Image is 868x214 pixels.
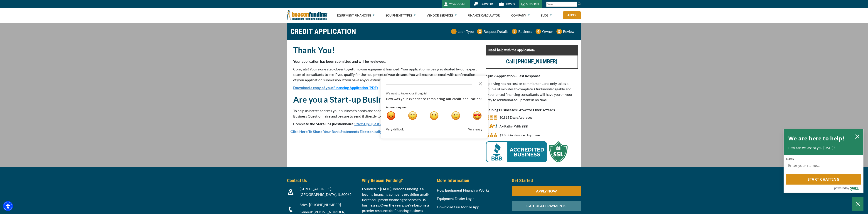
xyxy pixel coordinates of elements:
[386,127,404,131] div: Very difficult
[293,45,477,55] h2: Thank You!
[572,2,576,6] a: Clear search text
[293,85,378,90] a: Download a copy of yourFinancing Application (PDF)
[486,107,578,113] p: Helping Businesses Grow for Over Years
[300,202,357,207] p: Sales: [PHONE_NUMBER]
[337,8,374,23] a: Equipment Financing
[288,207,293,212] img: Beacon Funding Phone
[427,8,457,23] a: Vendor Services
[786,174,861,185] button: Start chatting
[512,186,581,196] div: APPLY NOW
[293,108,477,119] p: To help us better address your business's needs and speed up the decision process, please complet...
[541,8,552,23] a: Blog
[293,66,477,83] p: Congrats! You’re one step closer to getting your equipment financed! Your application is being ev...
[786,161,861,170] input: Name
[499,124,528,129] p: A+ Rating With BBB
[473,111,482,120] button: Extremely happy
[430,111,438,120] button: Neutral
[451,29,457,34] img: Number 1
[512,29,517,34] img: Number 3
[408,111,417,120] button: Unsatisfied
[852,197,863,211] button: Close Chatbox
[387,111,395,120] button: Extremely unsatisfied
[386,8,416,23] a: Equipment Types
[786,157,861,160] label: Name
[846,185,849,191] span: by
[381,76,488,138] div: Survey
[499,115,533,120] p: 30,815 Deals Approved
[563,29,574,34] p: Review
[451,111,460,120] button: Happy
[290,25,356,38] h1: CREDIT APPLICATION
[290,129,419,134] a: Click Here To Share Your Bank Statements Electronically For A Faster Approval.
[458,29,474,34] p: Loan Type
[362,177,431,184] h5: Why Beacon Funding?
[293,94,477,105] h2: Are you a Start-up Business?
[354,122,393,126] a: Start-Up Questionnaire
[854,133,861,139] button: close chatbox
[386,96,482,101] div: How was your experience completing our credit application?
[300,187,352,197] span: [STREET_ADDRESS] [GEOGRAPHIC_DATA], IL 60062
[563,11,581,19] a: Apply
[512,204,581,208] a: CALCULATE PAYMENTS
[506,2,515,6] span: Careers
[481,2,493,6] span: Contact Us
[288,189,293,195] img: Beacon Funding location
[542,108,546,112] span: 32
[536,29,541,34] img: Number 4
[542,29,553,34] p: Owner
[437,196,475,201] a: Equipment Dealer Login
[486,141,568,162] img: BBB Acredited Business and SSL Protection
[437,188,489,192] a: How Equipment Financing Works
[488,47,575,53] p: Need help with the application?
[506,58,558,65] a: call (847) 897-2486
[293,121,477,127] p: Complete the Start-up Questionnaire:
[834,185,863,192] a: Powered by Olark - open in a new tab
[486,73,578,79] p: Quick Application - Fast Response
[430,111,438,120] div: neutral
[476,79,485,88] button: Close the survey
[499,132,543,138] p: $1,846,812,957 in Financed Equipment
[287,177,357,184] h5: Contact Us
[512,177,581,184] h5: Get Started
[484,29,508,34] p: Request Details
[437,177,506,184] h5: More Information
[512,189,581,193] a: APPLY NOW
[387,111,395,120] div: very sad
[556,29,562,34] img: Number 5
[287,8,327,23] img: Beacon Funding Corporation logo
[511,8,530,23] a: Company
[784,129,863,193] div: olark chatbox
[333,85,378,90] span: Financing Application (PDF)
[437,205,479,209] a: Download Our Mobile App
[834,185,846,191] span: powered
[512,201,581,211] div: CALCULATE PAYMENTS
[386,91,482,95] div: We want to know your thoughts!
[3,201,13,211] div: Accessibility Menu
[546,2,577,7] input: Search
[473,111,482,120] div: very happy
[518,29,532,34] p: Business
[386,105,482,109] p: Answer required
[468,8,500,23] a: Finance Calculator
[451,111,460,120] div: happy
[408,111,417,120] div: sad
[477,29,482,34] img: Number 2
[788,146,859,150] p: How can we assist you [DATE]?
[578,2,581,6] img: Search
[293,59,477,64] p: Your application has been submitted and will be reviewed.
[486,81,578,103] p: Applying has no cost or commitment and only takes a couple of minutes to complete. Our knowledgea...
[468,127,482,131] div: Very easy
[788,134,844,143] h2: We are here to help!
